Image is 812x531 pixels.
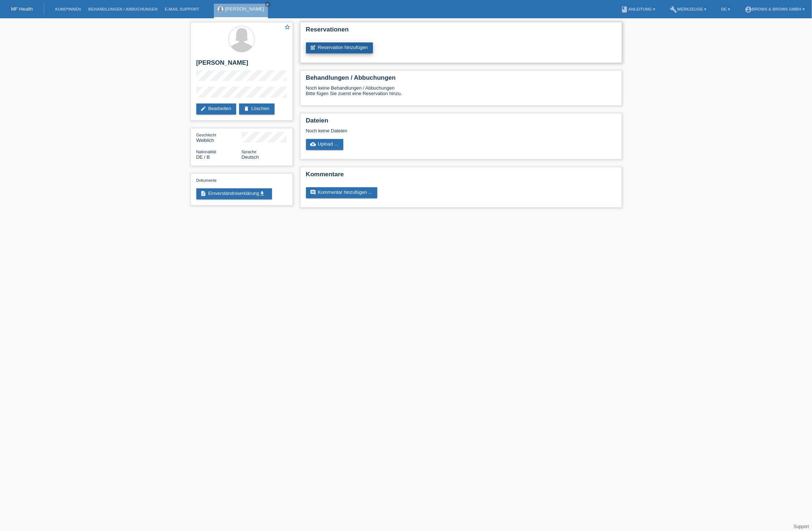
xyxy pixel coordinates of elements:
[306,117,616,128] h2: Dateien
[306,187,378,198] a: commentKommentar hinzufügen ...
[201,191,207,196] i: description
[242,154,259,160] span: Deutsch
[239,103,274,114] a: deleteLöschen
[196,188,272,199] a: descriptionEinverständniserklärungget_app
[306,42,373,53] a: post_addReservation hinzufügen
[201,106,207,112] i: edit
[306,26,616,37] h2: Reservationen
[745,6,752,13] i: account_circle
[310,189,316,195] i: comment
[718,7,734,11] a: DE ▾
[741,7,808,11] a: account_circleBrows & Brows GmbH ▾
[225,6,264,12] a: [PERSON_NAME]
[161,7,203,11] a: E-Mail Support
[306,85,616,102] div: Noch keine Behandlungen / Abbuchungen Bitte fügen Sie zuerst eine Reservation hinzu.
[242,150,257,154] span: Sprache
[284,24,291,30] i: star_border
[196,133,216,137] span: Geschlecht
[306,171,616,182] h2: Kommentare
[621,6,628,13] i: book
[306,128,529,133] div: Noch keine Dateien
[310,141,316,147] i: cloud_upload
[794,524,809,529] a: Support
[618,7,659,11] a: bookAnleitung ▾
[259,191,265,196] i: get_app
[243,106,249,112] i: delete
[196,103,237,114] a: editBearbeiten
[196,59,287,70] h2: [PERSON_NAME]
[284,24,291,31] a: star_border
[11,6,33,12] a: MF Health
[666,7,710,11] a: buildWerkzeuge ▾
[310,45,316,50] i: post_add
[266,3,269,6] i: close
[306,74,616,85] h2: Behandlungen / Abbuchungen
[670,6,677,13] i: build
[196,150,216,154] span: Nationalität
[196,178,217,182] span: Dokumente
[196,154,210,160] span: Deutschland / B / 01.04.2025
[84,7,161,11] a: Behandlungen / Abbuchungen
[196,132,242,143] div: Weiblich
[265,2,270,7] a: close
[306,139,344,150] a: cloud_uploadUpload ...
[52,7,84,11] a: Kund*innen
